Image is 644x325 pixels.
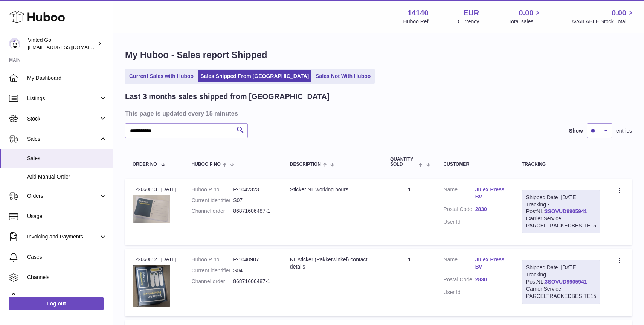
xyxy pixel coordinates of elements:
[475,186,507,200] a: Julex Press Bv
[444,186,475,202] dt: Name
[403,18,429,25] div: Huboo Ref
[444,162,507,167] div: Customer
[508,18,542,25] span: Total sales
[133,162,157,167] span: Order No
[27,253,107,261] span: Cases
[9,297,104,310] a: Log out
[27,213,107,220] span: Usage
[444,289,475,296] dt: User Id
[27,173,107,180] span: Add Manual Order
[463,8,479,18] strong: EUR
[444,206,475,215] dt: Postal Code
[444,218,475,226] dt: User Id
[192,208,233,215] dt: Channel order
[313,70,373,82] a: Sales Not With Huboo
[616,127,632,134] span: entries
[233,256,275,263] dd: P-1040907
[27,274,107,281] span: Channels
[390,157,417,167] span: Quantity Sold
[27,233,99,240] span: Invoicing and Payments
[407,8,429,18] strong: 14140
[233,186,275,193] dd: P-1042323
[522,190,600,233] div: Tracking - PostNL:
[198,70,311,82] a: Sales Shipped From [GEOGRAPHIC_DATA]
[526,215,596,229] div: Carrier Service: PARCELTRACKEDBESITE15
[383,179,436,245] td: 1
[475,206,507,213] a: 2830
[444,276,475,285] dt: Postal Code
[526,285,596,300] div: Carrier Service: PARCELTRACKEDBESITE15
[27,75,107,82] span: My Dashboard
[526,194,596,201] div: Shipped Date: [DATE]
[569,127,583,134] label: Show
[475,276,507,283] a: 2830
[571,8,635,25] a: 0.00 AVAILABLE Stock Total
[192,278,233,285] dt: Channel order
[233,278,275,285] dd: 86871606487-1
[133,186,177,193] div: 122660813 | [DATE]
[522,162,600,167] div: Tracking
[571,18,635,25] span: AVAILABLE Stock Total
[28,44,111,50] span: [EMAIL_ADDRESS][DOMAIN_NAME]
[28,37,96,51] div: Vinted Go
[9,38,20,49] img: giedre.bartusyte@vinted.com
[27,95,99,102] span: Listings
[458,18,479,25] div: Currency
[290,162,321,167] span: Description
[127,70,196,82] a: Current Sales with Huboo
[125,92,330,102] h2: Last 3 months sales shipped from [GEOGRAPHIC_DATA]
[522,260,600,304] div: Tracking - PostNL:
[612,8,626,18] span: 0.00
[27,155,107,162] span: Sales
[519,8,534,18] span: 0.00
[192,162,221,167] span: Huboo P no
[133,265,170,307] img: 141401745304436.jpeg
[27,192,99,200] span: Orders
[526,264,596,271] div: Shipped Date: [DATE]
[192,256,233,263] dt: Huboo P no
[233,267,275,274] dd: S04
[192,186,233,193] dt: Huboo P no
[27,294,107,301] span: Settings
[192,267,233,274] dt: Current identifier
[290,256,375,270] div: NL sticker (Pakketwinkel) contact details
[27,115,99,122] span: Stock
[290,186,375,193] div: Sticker NL working hours
[233,208,275,215] dd: 86871606487-1
[233,197,275,204] dd: S07
[192,197,233,204] dt: Current identifier
[125,109,630,117] h3: This page is updated every 15 minutes
[444,256,475,272] dt: Name
[133,256,177,263] div: 122660812 | [DATE]
[545,208,587,214] a: 3SOVUD9905941
[545,279,587,285] a: 3SOVUD9905941
[125,49,632,61] h1: My Huboo - Sales report Shipped
[383,249,436,316] td: 1
[475,256,507,270] a: Julex Press Bv
[133,195,170,223] img: 1745304728.jpeg
[27,136,99,143] span: Sales
[508,8,542,25] a: 0.00 Total sales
